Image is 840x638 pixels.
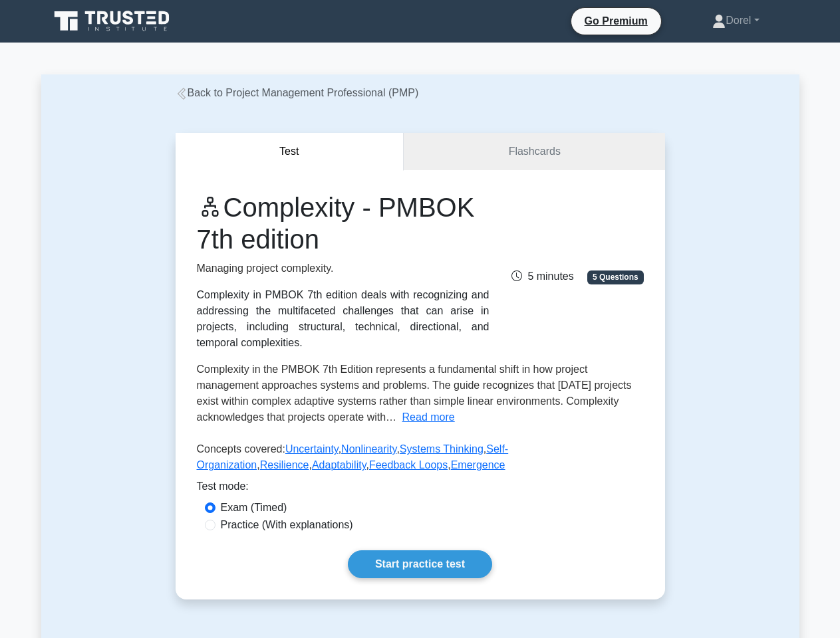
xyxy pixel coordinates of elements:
[312,459,366,471] a: Adaptability
[511,270,573,282] span: 5 minutes
[197,191,490,255] h1: Complexity - PMBOK 7th edition
[221,517,353,533] label: Practice (With explanations)
[680,7,791,34] a: Dorel
[341,443,396,455] a: Nonlinearity
[285,443,339,455] a: Uncertainty
[402,409,455,425] button: Read more
[400,443,484,455] a: Systems Thinking
[404,133,664,171] a: Flashcards
[577,13,656,29] a: Go Premium
[197,441,644,478] p: Concepts covered: , , , , , , ,
[451,459,505,471] a: Emergence
[197,364,632,423] span: Complexity in the PMBOK 7th Edition represents a fundamental shift in how project management appr...
[176,133,404,171] button: Test
[197,287,490,351] div: Complexity in PMBOK 7th edition deals with recognizing and addressing the multifaceted challenges...
[260,459,309,471] a: Resilience
[348,550,492,578] a: Start practice test
[197,261,490,276] p: Managing project complexity.
[176,87,419,98] a: Back to Project Management Professional (PMP)
[197,478,644,500] div: Test mode:
[587,270,643,284] span: 5 Questions
[221,500,287,516] label: Exam (Timed)
[369,459,448,471] a: Feedback Loops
